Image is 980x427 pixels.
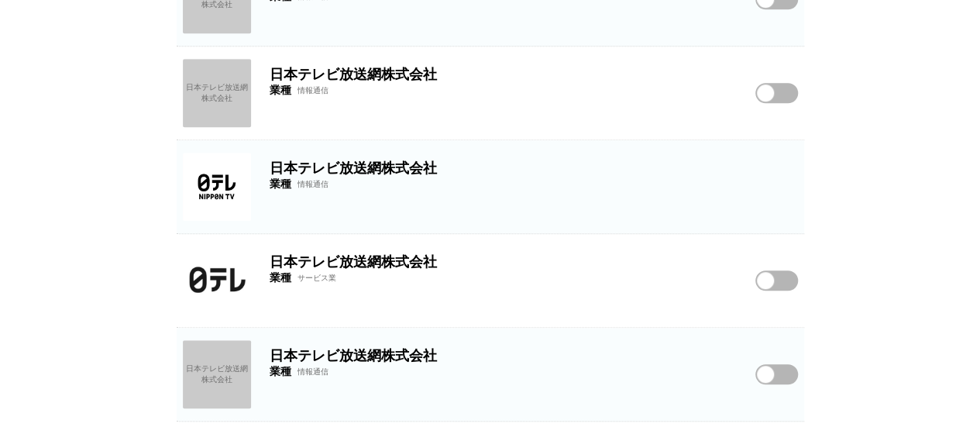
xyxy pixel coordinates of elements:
span: 情報通信 [297,367,328,377]
img: 日本テレビ放送網株式会社のロゴ [183,153,251,221]
span: 業種 [270,271,291,285]
a: 日本テレビ放送網株式会社 [183,59,251,127]
span: サービス業 [297,273,336,284]
h2: 日本テレビ放送網株式会社 [270,253,737,271]
a: 日本テレビ放送網株式会社 [183,340,251,408]
span: 業種 [270,365,291,379]
h2: 日本テレビ放送網株式会社 [270,65,737,84]
img: 日本テレビ放送網株式会社のロゴ [183,246,251,315]
span: 情報通信 [297,85,328,96]
h2: 日本テレビ放送網株式会社 [270,159,798,177]
span: 情報通信 [297,179,328,190]
span: 業種 [270,84,291,98]
h2: 日本テレビ放送網株式会社 [270,346,737,365]
span: 業種 [270,177,291,191]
